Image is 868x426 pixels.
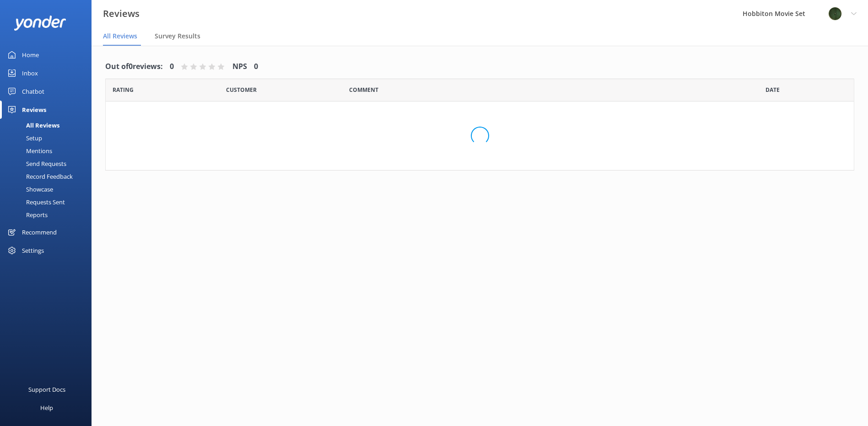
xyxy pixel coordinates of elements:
[5,144,92,157] a: Mentions
[5,144,52,157] div: Mentions
[828,7,842,21] img: 34-1720495293.png
[5,170,73,183] div: Record Feedback
[22,82,44,101] div: Chatbot
[22,101,46,119] div: Reviews
[5,157,92,170] a: Send Requests
[5,170,92,183] a: Record Feedback
[5,183,92,196] a: Showcase
[5,132,92,144] a: Setup
[5,196,92,208] a: Requests Sent
[232,61,247,73] h4: NPS
[5,157,66,170] div: Send Requests
[22,46,39,64] div: Home
[28,380,65,399] div: Support Docs
[349,85,378,94] span: Question
[5,183,53,196] div: Showcase
[226,85,257,94] span: Date
[5,119,92,132] a: All Reviews
[105,61,163,73] h4: Out of 0 reviews:
[5,208,92,221] a: Reports
[170,61,174,73] h4: 0
[113,85,134,94] span: Date
[103,32,137,41] span: All Reviews
[40,399,53,417] div: Help
[5,196,65,208] div: Requests Sent
[5,119,59,132] div: All Reviews
[5,132,42,144] div: Setup
[5,208,48,221] div: Reports
[22,64,38,82] div: Inbox
[103,6,140,21] h3: Reviews
[22,241,44,260] div: Settings
[14,16,66,31] img: yonder-white-logo.png
[254,61,258,73] h4: 0
[22,223,57,241] div: Recommend
[766,85,780,94] span: Date
[155,32,200,41] span: Survey Results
